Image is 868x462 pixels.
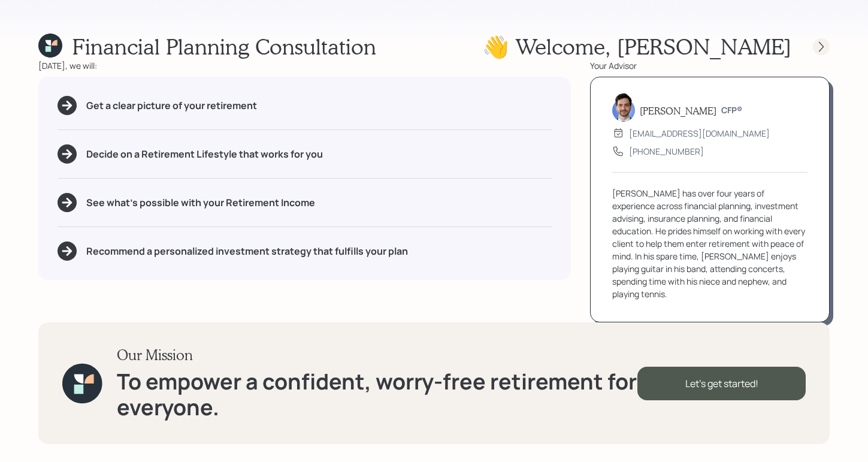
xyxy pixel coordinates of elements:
[38,59,571,72] div: [DATE], we will:
[721,105,742,116] h6: CFP®
[612,187,807,300] div: [PERSON_NAME] has over four years of experience across financial planning, investment advising, i...
[590,59,830,72] div: Your Advisor
[637,367,806,400] div: Let's get started!
[86,246,408,257] h5: Recommend a personalized investment strategy that fulfills your plan
[86,100,257,111] h5: Get a clear picture of your retirement
[482,34,791,59] h1: 👋 Welcome , [PERSON_NAME]
[86,197,315,209] h5: See what's possible with your Retirement Income
[640,105,716,116] h5: [PERSON_NAME]
[117,346,638,364] h3: Our Mission
[629,127,770,140] div: [EMAIL_ADDRESS][DOMAIN_NAME]
[117,369,638,420] h1: To empower a confident, worry-free retirement for everyone.
[612,93,635,122] img: jonah-coleman-headshot.png
[629,145,704,158] div: [PHONE_NUMBER]
[72,34,376,59] h1: Financial Planning Consultation
[86,149,323,160] h5: Decide on a Retirement Lifestyle that works for you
